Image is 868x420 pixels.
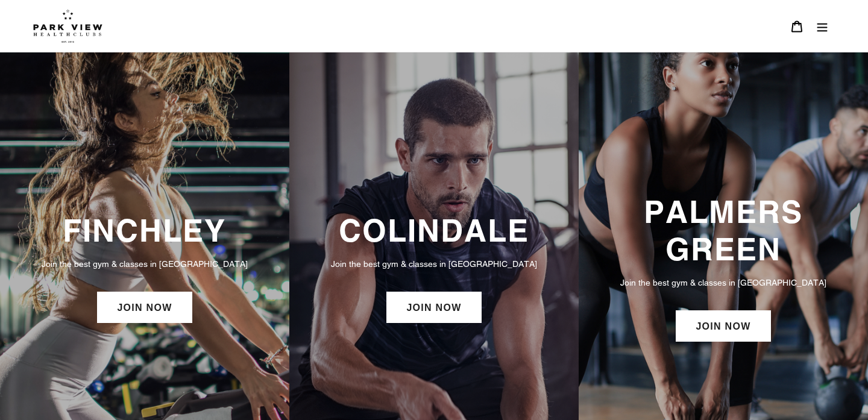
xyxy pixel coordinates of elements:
h3: PALMERS GREEN [591,193,856,268]
p: Join the best gym & classes in [GEOGRAPHIC_DATA] [591,276,856,289]
h3: FINCHLEY [12,212,277,249]
a: JOIN NOW: Colindale Membership [386,292,481,323]
p: Join the best gym & classes in [GEOGRAPHIC_DATA] [301,257,567,271]
h3: COLINDALE [301,212,567,249]
button: Menu [810,13,835,39]
img: Park view health clubs is a gym near you. [33,9,102,43]
p: Join the best gym & classes in [GEOGRAPHIC_DATA] [12,257,277,271]
a: JOIN NOW: Finchley Membership [97,292,192,323]
a: JOIN NOW: Palmers Green Membership [676,310,770,342]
